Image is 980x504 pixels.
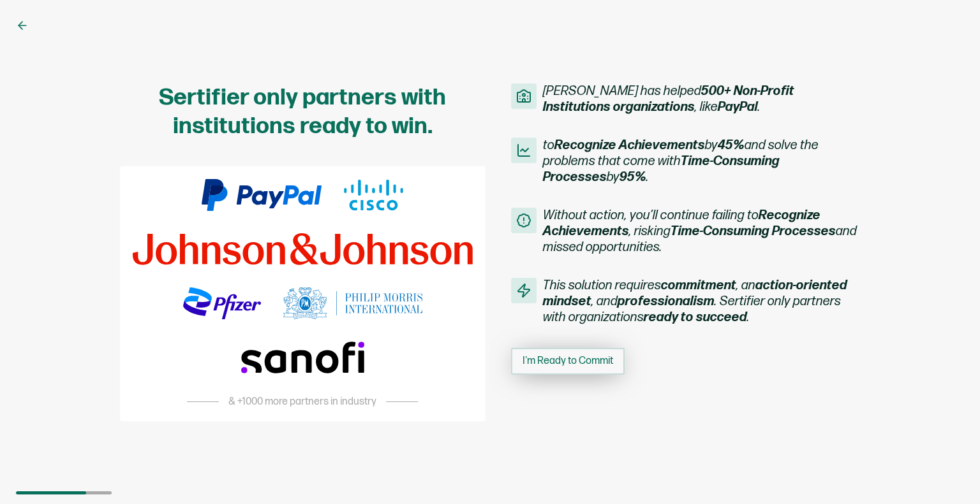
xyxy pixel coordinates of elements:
[718,99,758,115] b: PayPal
[202,179,322,211] img: paypal-logo.svg
[120,83,486,141] h1: Sertifier only partners with institutions ready to win.
[543,83,794,115] b: 500+ Non-Profit Institutions organizations
[283,287,422,319] img: philip-morris-logo.svg
[661,278,736,293] b: commitment
[618,294,715,309] b: professionalism
[241,342,364,373] img: sanofi-logo.svg
[228,396,376,408] span: & +1000 more partners in industry
[511,348,625,375] button: I'm Ready to Commit
[523,356,613,366] span: I'm Ready to Commit
[671,224,836,239] b: Time-Consuming Processes
[554,138,705,153] b: Recognize Achievements
[543,138,860,185] span: to by and solve the problems that come with by .
[344,179,404,211] img: cisco-logo.svg
[183,287,261,319] img: pfizer-logo.svg
[543,83,860,115] span: [PERSON_NAME] has helped , like .
[543,154,780,185] b: Time-Consuming Processes
[543,208,820,239] b: Recognize Achievements
[133,233,473,265] img: jj-logo.svg
[620,169,646,185] b: 95%
[916,443,980,504] iframe: Chat Widget
[543,208,860,256] span: Without action, you’ll continue failing to , risking and missed opportunities.
[644,310,747,325] b: ready to succeed
[718,138,745,153] b: 45%
[543,278,860,326] span: This solution requires , an , and . Sertifier only partners with organizations .
[543,278,847,309] b: action-oriented mindset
